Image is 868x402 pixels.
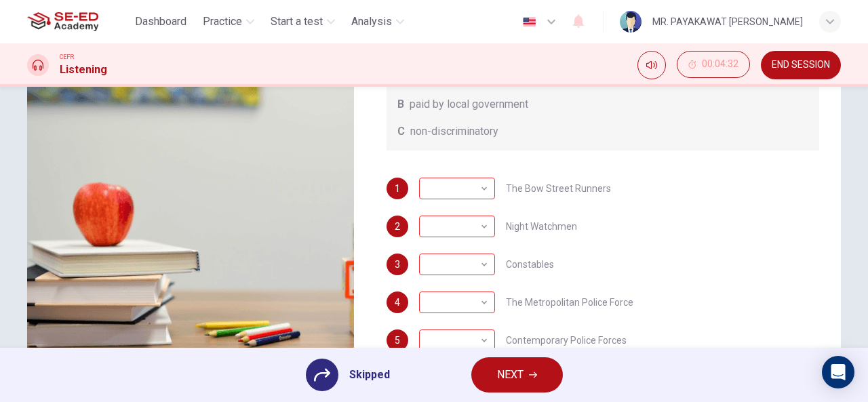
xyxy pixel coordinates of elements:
[60,62,107,78] h1: Listening
[27,8,130,35] a: SE-ED Academy logo
[637,51,666,79] div: Mute
[506,298,633,307] span: The Metropolitan Police Force
[677,51,750,78] button: 00:04:32
[197,9,260,34] button: Practice
[397,123,405,140] span: C
[27,47,354,378] img: Criminology Discussion
[677,51,750,79] div: Hide
[203,14,242,30] span: Practice
[471,357,563,393] button: NEXT
[271,14,323,30] span: Start a test
[822,356,854,388] div: Open Intercom Messenger
[761,51,841,79] button: END SESSION
[395,298,400,307] span: 4
[506,184,611,193] span: The Bow Street Runners
[27,8,98,35] img: SE-ED Academy logo
[410,96,528,113] span: paid by local government
[497,365,524,384] span: NEXT
[60,52,74,62] span: CEFR
[410,123,498,140] span: non-discriminatory
[397,96,404,113] span: B
[395,184,400,193] span: 1
[772,60,830,71] span: END SESSION
[395,222,400,231] span: 2
[349,367,390,383] span: Skipped
[506,222,577,231] span: Night Watchmen
[130,9,192,34] button: Dashboard
[702,59,738,70] span: 00:04:32
[652,14,803,30] div: MR. PAYAKAWAT [PERSON_NAME]
[506,260,554,269] span: Constables
[521,17,538,27] img: en
[395,260,400,269] span: 3
[265,9,340,34] button: Start a test
[620,11,642,33] img: Profile picture
[346,9,410,34] button: Analysis
[351,14,392,30] span: Analysis
[135,14,186,30] span: Dashboard
[395,336,400,345] span: 5
[506,336,627,345] span: Contemporary Police Forces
